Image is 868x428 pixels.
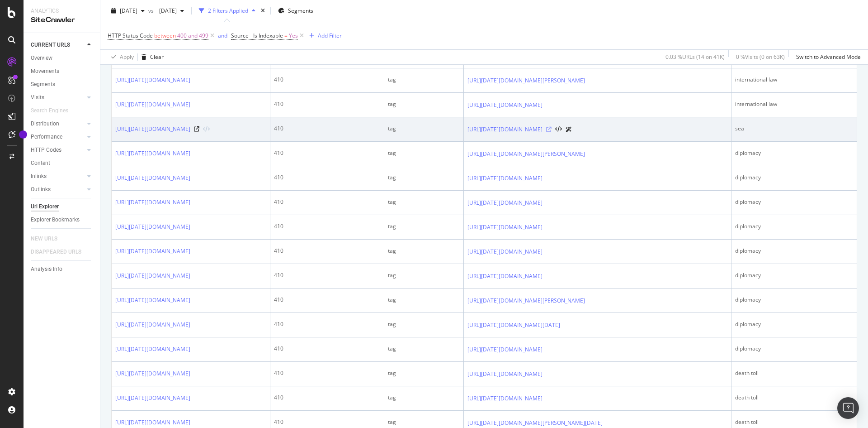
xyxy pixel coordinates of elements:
[108,50,134,64] button: Apply
[467,370,542,379] a: [URL][DATE][DOMAIN_NAME]
[115,76,190,85] a: [URL][DATE][DOMAIN_NAME]
[19,130,27,139] div: Tooltip anchor
[218,32,227,39] div: and
[115,418,190,427] a: [URL][DATE][DOMAIN_NAME]
[467,223,542,232] a: [URL][DATE][DOMAIN_NAME]
[388,418,460,426] div: tag
[31,106,68,115] div: Search Engines
[31,132,62,142] div: Performance
[736,53,785,61] div: 0 % Visits ( 0 on 63K )
[108,32,153,39] span: HTTP Status Code
[274,296,380,304] div: 410
[150,53,164,61] div: Clear
[735,247,853,255] div: diplomacy
[120,53,134,61] div: Apply
[31,202,94,212] a: Url Explorer
[318,32,342,39] div: Add Filter
[388,394,460,402] div: tag
[115,173,190,183] a: [URL][DATE][DOMAIN_NAME]
[31,145,61,155] div: HTTP Codes
[31,159,50,168] div: Content
[388,320,460,328] div: tag
[546,127,552,132] a: Visit Online Page
[31,185,51,194] div: Outlinks
[274,198,380,206] div: 410
[156,7,177,14] span: 2025 Jul. 1st
[735,222,853,231] div: diplomacy
[115,369,190,378] a: [URL][DATE][DOMAIN_NAME]
[31,247,90,257] a: DISAPPEARED URLS
[31,106,77,115] a: Search Engines
[566,125,572,134] a: AI Url Details
[274,418,380,426] div: 410
[31,53,94,63] a: Overview
[306,30,342,41] button: Add Filter
[31,132,85,142] a: Performance
[388,125,460,133] div: tag
[31,93,44,102] div: Visits
[274,345,380,353] div: 410
[555,126,562,133] button: View HTML Source
[284,32,288,39] span: =
[274,320,380,328] div: 410
[148,7,156,14] span: vs
[31,15,93,25] div: SiteCrawler
[735,125,853,133] div: sea
[31,264,62,274] div: Analysis Info
[467,272,542,281] a: [URL][DATE][DOMAIN_NAME]
[274,247,380,255] div: 410
[31,215,80,225] div: Explorer Bookmarks
[31,67,59,76] div: Movements
[735,149,853,157] div: diplomacy
[735,76,853,84] div: international law
[796,53,861,61] div: Switch to Advanced Mode
[154,32,176,39] span: between
[115,394,190,403] a: [URL][DATE][DOMAIN_NAME]
[274,394,380,402] div: 410
[735,100,853,108] div: international law
[467,76,585,85] a: [URL][DATE][DOMAIN_NAME][PERSON_NAME]
[793,50,861,64] button: Switch to Advanced Mode
[31,119,59,129] div: Distribution
[31,172,85,181] a: Inlinks
[31,67,94,76] a: Movements
[31,145,85,155] a: HTTP Codes
[138,50,164,64] button: Clear
[388,100,460,108] div: tag
[177,29,208,42] span: 400 and 499
[31,80,94,89] a: Segments
[31,80,55,89] div: Segments
[115,149,190,158] a: [URL][DATE][DOMAIN_NAME]
[31,234,57,244] div: NEW URLS
[735,369,853,377] div: death toll
[218,31,227,40] button: and
[115,100,190,109] a: [URL][DATE][DOMAIN_NAME]
[388,247,460,255] div: tag
[467,247,542,256] a: [URL][DATE][DOMAIN_NAME]
[31,40,85,50] a: CURRENT URLS
[31,7,93,15] div: Analytics
[388,173,460,182] div: tag
[467,394,542,403] a: [URL][DATE][DOMAIN_NAME]
[274,76,380,84] div: 410
[735,345,853,353] div: diplomacy
[388,76,460,84] div: tag
[388,296,460,304] div: tag
[274,100,380,108] div: 410
[115,296,190,305] a: [URL][DATE][DOMAIN_NAME]
[259,6,267,15] div: times
[31,247,81,257] div: DISAPPEARED URLS
[467,149,585,159] a: [URL][DATE][DOMAIN_NAME][PERSON_NAME]
[467,174,542,183] a: [URL][DATE][DOMAIN_NAME]
[467,101,542,110] a: [URL][DATE][DOMAIN_NAME]
[274,222,380,231] div: 410
[467,418,603,428] a: [URL][DATE][DOMAIN_NAME][PERSON_NAME][DATE]
[115,198,190,207] a: [URL][DATE][DOMAIN_NAME]
[115,345,190,354] a: [URL][DATE][DOMAIN_NAME]
[31,53,52,63] div: Overview
[388,345,460,353] div: tag
[208,7,248,14] div: 2 Filters Applied
[274,369,380,377] div: 410
[31,159,94,168] a: Content
[274,125,380,133] div: 410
